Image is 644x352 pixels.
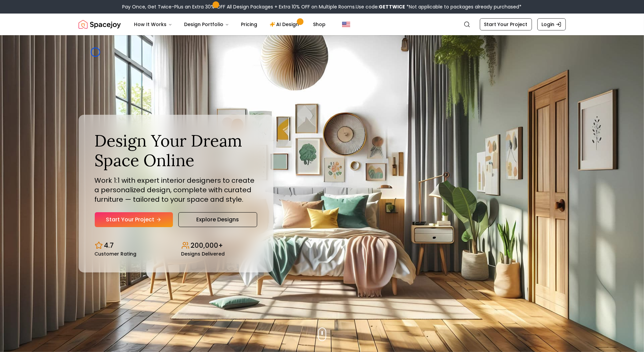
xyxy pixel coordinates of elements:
p: 4.7 [104,241,114,250]
a: Start Your Project [480,18,532,30]
small: Designs Delivered [181,251,225,256]
a: Pricing [236,18,263,31]
p: 200,000+ [191,241,223,250]
b: GETTWICE [379,3,405,10]
a: Shop [308,18,331,31]
small: Customer Rating [95,251,137,256]
span: *Not applicable to packages already purchased* [405,3,522,10]
button: Design Portfolio [179,18,235,31]
div: Pay Once, Get Twice-Plus an Extra 30% OFF All Design Packages + Extra 10% OFF on Multiple Rooms. [123,3,522,10]
a: Explore Designs [178,212,257,227]
h1: Design Your Dream Space Online [95,131,257,170]
img: Spacejoy Logo [79,18,121,31]
button: How It Works [129,18,178,31]
div: Design stats [95,235,257,256]
p: Work 1:1 with expert interior designers to create a personalized design, complete with curated fu... [95,176,257,204]
a: Start Your Project [95,212,173,227]
a: Login [537,18,566,30]
nav: Main [129,18,331,31]
a: Spacejoy [79,18,121,31]
a: AI Design [264,18,307,31]
nav: Global [79,14,566,35]
span: Use code: [356,3,405,10]
img: United States [342,20,350,28]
